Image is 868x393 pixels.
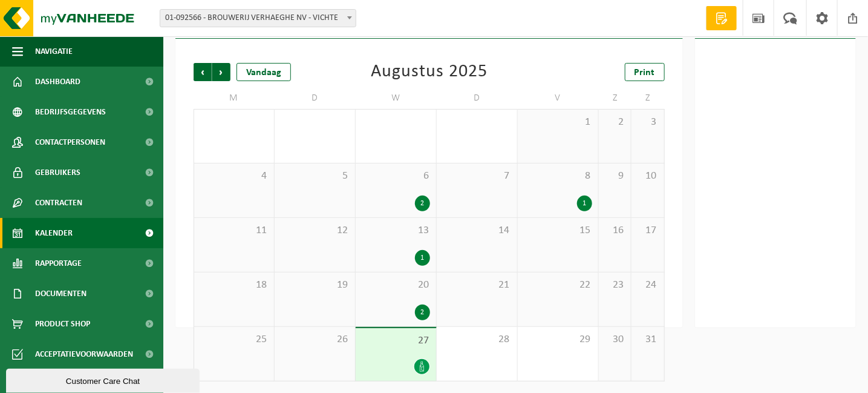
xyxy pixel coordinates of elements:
span: 8 [524,170,592,183]
td: W [356,87,437,109]
span: 4 [200,170,268,183]
span: 20 [362,279,430,292]
span: 01-092566 - BROUWERIJ VERHAEGHE NV - VICHTE [160,10,356,27]
span: 1 [524,116,592,129]
span: 19 [281,279,349,292]
span: 01-092566 - BROUWERIJ VERHAEGHE NV - VICHTE [160,9,356,27]
td: V [518,87,599,109]
span: 29 [524,333,592,346]
span: 12 [281,224,349,237]
td: Z [631,87,665,109]
span: Vorige [194,63,212,81]
span: Print [635,68,655,78]
td: M [194,87,275,109]
span: 30 [605,333,625,346]
span: Contactpersonen [35,127,105,157]
div: 1 [415,250,430,266]
a: Print [625,63,665,81]
div: Augustus 2025 [371,63,488,81]
span: Bedrijfsgegevens [35,97,106,127]
span: Navigatie [35,36,73,67]
span: 11 [200,224,268,237]
span: 25 [200,333,268,346]
span: 27 [362,334,430,348]
span: 31 [638,333,658,346]
span: 15 [524,224,592,237]
span: 16 [605,224,625,237]
span: Product Shop [35,309,90,339]
span: 2 [605,116,625,129]
span: 26 [281,333,349,346]
span: 9 [605,170,625,183]
span: Kalender [35,218,73,248]
td: D [437,87,518,109]
span: 24 [638,279,658,292]
div: Vandaag [237,63,291,81]
span: Contracten [35,188,82,218]
span: 21 [443,279,511,292]
span: 28 [443,333,511,346]
span: 13 [362,224,430,237]
span: Documenten [35,279,86,309]
span: 17 [638,224,658,237]
td: D [275,87,356,109]
div: 1 [577,196,592,211]
span: Dashboard [35,67,80,97]
span: Rapportage [35,248,82,279]
span: Gebruikers [35,157,80,188]
span: 14 [443,224,511,237]
span: 10 [638,170,658,183]
span: 5 [281,170,349,183]
span: 22 [524,279,592,292]
span: Volgende [212,63,230,81]
div: 2 [415,196,430,211]
td: Z [599,87,632,109]
span: 6 [362,170,430,183]
div: 2 [415,305,430,320]
span: 23 [605,279,625,292]
span: 7 [443,170,511,183]
span: Acceptatievoorwaarden [35,339,133,369]
span: 3 [638,116,658,129]
span: 18 [200,279,268,292]
iframe: chat widget [6,366,202,393]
